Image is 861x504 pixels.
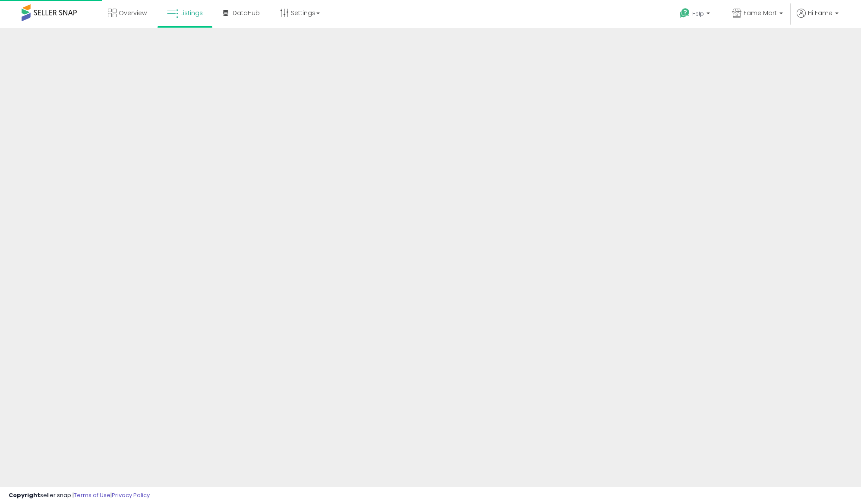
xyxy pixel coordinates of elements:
[233,9,260,17] span: DataHub
[673,1,719,28] a: Help
[797,9,839,28] a: Hi Fame
[679,8,690,19] i: Get Help
[119,9,147,17] span: Overview
[180,9,203,17] span: Listings
[808,9,833,17] span: Hi Fame
[744,9,777,17] span: Fame Mart
[692,10,704,17] span: Help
